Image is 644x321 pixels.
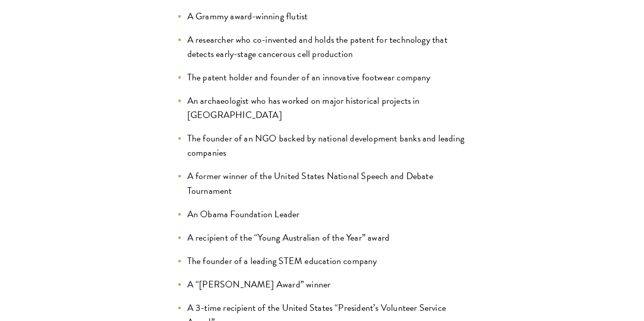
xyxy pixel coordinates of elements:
[177,9,467,23] li: A Grammy award-winning flutist
[177,254,467,268] li: The founder of a leading STEM education company
[177,277,467,291] li: A “[PERSON_NAME] Award” winner
[177,70,467,84] li: The patent holder and founder of an innovative footwear company
[177,94,467,122] li: An archaeologist who has worked on major historical projects in [GEOGRAPHIC_DATA]
[177,169,467,197] li: A former winner of the United States National Speech and Debate Tournament
[177,230,467,245] li: A recipient of the “Young Australian of the Year” award
[177,131,467,160] li: The founder of an NGO backed by national development banks and leading companies
[177,33,467,61] li: A researcher who co-invented and holds the patent for technology that detects early-stage cancero...
[177,207,467,221] li: An Obama Foundation Leader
